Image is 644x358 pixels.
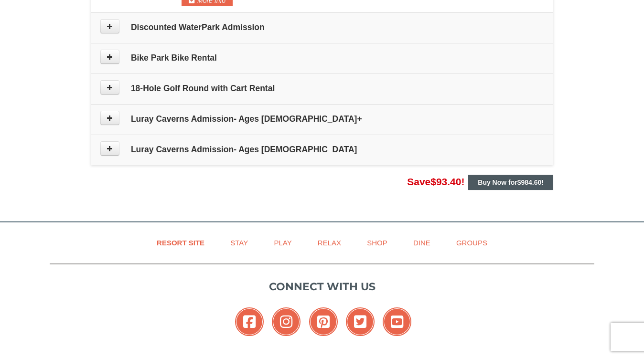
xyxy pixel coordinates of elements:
span: Save ! [407,176,464,187]
button: Buy Now for$984.60! [468,175,553,190]
a: Relax [306,232,353,253]
h4: Discounted WaterPark Admission [100,22,544,32]
h4: 18-Hole Golf Round with Cart Rental [100,84,544,93]
p: Connect with us [50,279,594,295]
strong: Buy Now for ! [478,179,544,186]
a: Stay [218,232,260,253]
a: Groups [444,232,499,253]
h4: Bike Park Bike Rental [100,53,544,63]
span: $93.40 [430,176,461,187]
a: Resort Site [145,232,216,253]
a: Shop [355,232,399,253]
h4: Luray Caverns Admission- Ages [DEMOGRAPHIC_DATA] [100,145,544,154]
span: $984.60 [517,179,542,186]
a: Play [262,232,303,253]
a: Dine [401,232,442,253]
h4: Luray Caverns Admission- Ages [DEMOGRAPHIC_DATA]+ [100,114,544,124]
